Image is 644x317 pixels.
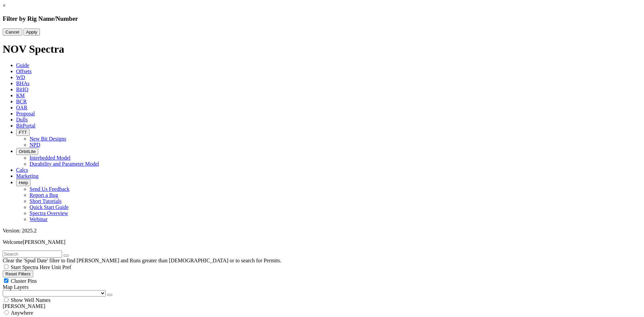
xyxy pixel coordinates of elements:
span: Proposal [16,111,35,116]
span: Marketing [16,173,39,179]
span: WD [16,74,25,80]
span: Clear the 'Spud Date' filter to find [PERSON_NAME] and Runs greater than [DEMOGRAPHIC_DATA] or to... [3,258,281,263]
span: Guide [16,62,29,68]
a: NPD [30,142,40,148]
span: Unit Pref [51,264,71,270]
span: BHAs [16,81,30,86]
h3: Filter by Rig Name/Number [3,15,641,22]
input: Search [3,251,62,258]
a: Webinar [30,216,48,222]
button: Cancel [3,29,22,36]
a: New Bit Designs [30,136,66,142]
a: Short Tutorials [30,198,62,204]
span: Map Layers [3,284,29,290]
a: Durability and Parameter Model [30,161,99,167]
span: Anywhere [11,310,33,316]
button: Apply [23,29,40,36]
span: Calcs [16,167,28,173]
a: Spectra Overview [30,210,68,216]
span: Offsets [16,68,32,74]
a: Quick Start Guide [30,204,68,210]
a: × [3,3,6,8]
div: Version: 2025.2 [3,228,641,234]
span: Help [19,180,28,185]
p: Welcome [3,239,641,245]
a: Report a Bug [30,192,58,198]
span: KM [16,93,25,98]
span: BCR [16,99,27,104]
span: [PERSON_NAME] [23,239,65,245]
span: FTT [19,130,27,135]
span: OAR [16,105,28,110]
span: BitIQ [16,87,28,92]
span: Cluster Pins [11,278,37,284]
a: Send Us Feedback [30,186,69,192]
button: Reset Filters [3,270,33,277]
div: [PERSON_NAME] [3,303,641,309]
span: BitPortal [16,123,36,128]
span: Dulls [16,117,28,122]
h1: NOV Spectra [3,43,641,55]
span: Show Well Names [11,297,50,303]
span: OrbitLite [19,149,36,154]
a: Interbedded Model [30,155,70,161]
span: Start Spectra Here [11,264,50,270]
